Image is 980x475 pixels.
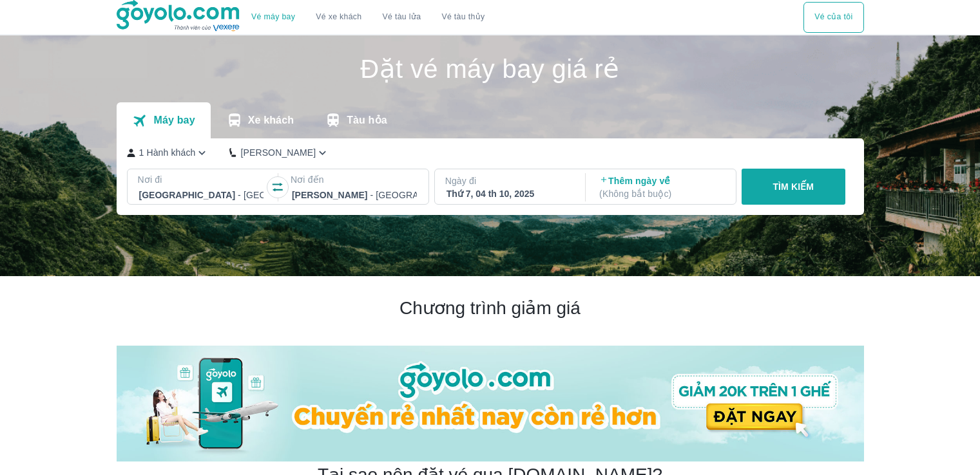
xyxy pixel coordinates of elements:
[599,174,724,200] p: Thêm ngày về
[138,173,265,186] p: Nơi đi
[153,114,195,127] p: Máy bay
[599,187,724,200] p: ( Không bắt buộc )
[316,12,361,22] a: Vé xe khách
[445,174,573,187] p: Ngày đi
[248,114,294,127] p: Xe khách
[229,146,329,160] button: [PERSON_NAME]
[447,187,572,200] div: Thứ 7, 04 th 10, 2025
[291,173,418,186] p: Nơi đến
[347,114,387,127] p: Tàu hỏa
[803,2,863,33] div: choose transportation mode
[742,169,845,205] button: TÌM KIẾM
[372,2,432,33] a: Vé tàu lửa
[139,146,196,159] p: 1 Hành khách
[803,2,863,33] button: Vé của tôi
[117,102,403,138] div: transportation tabs
[117,297,864,320] h2: Chương trình giảm giá
[251,12,295,22] a: Vé máy bay
[117,346,864,461] img: banner-home
[773,180,814,193] p: TÌM KIẾM
[127,146,209,160] button: 1 Hành khách
[241,2,495,33] div: choose transportation mode
[240,146,316,159] p: [PERSON_NAME]
[117,56,864,82] h1: Đặt vé máy bay giá rẻ
[431,2,495,33] button: Vé tàu thủy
